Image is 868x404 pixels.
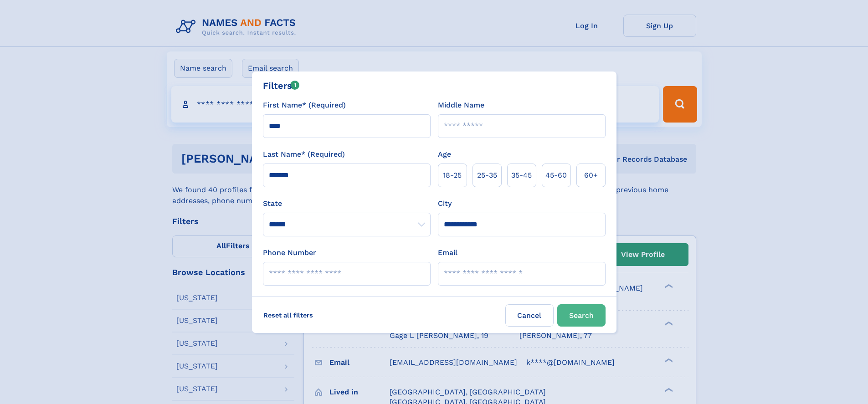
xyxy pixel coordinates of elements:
[257,304,319,326] label: Reset all filters
[438,100,484,111] label: Middle Name
[545,170,567,181] span: 45‑60
[263,247,316,258] label: Phone Number
[443,170,462,181] span: 18‑25
[438,247,457,258] label: Email
[505,304,554,327] label: Cancel
[263,149,345,160] label: Last Name* (Required)
[584,170,598,181] span: 60+
[511,170,532,181] span: 35‑45
[557,304,606,327] button: Search
[477,170,497,181] span: 25‑35
[263,100,346,111] label: First Name* (Required)
[438,198,452,209] label: City
[263,79,300,92] div: Filters
[263,198,431,209] label: State
[438,149,451,160] label: Age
